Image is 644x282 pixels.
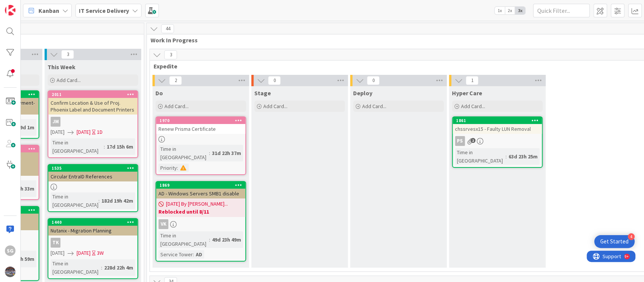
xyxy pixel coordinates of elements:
span: 3 [164,50,177,59]
div: PS [453,136,542,146]
div: Circular EntraID References [48,172,137,181]
span: : [177,164,178,172]
span: 2x [505,7,515,14]
div: 1440 [48,219,137,226]
span: : [193,250,194,259]
span: Support [16,1,34,10]
div: VK [156,219,245,229]
span: : [506,152,507,161]
span: 1 [466,76,478,85]
div: Time in [GEOGRAPHIC_DATA] [51,138,104,155]
a: 1440Nutanix - Migration PlanningTK[DATE][DATE]3WTime in [GEOGRAPHIC_DATA]:228d 22h 4m [48,218,138,279]
div: AD [194,250,204,259]
div: AD - Windows Servers SMB1 disable [156,189,245,198]
div: 1970Renew Prisma Certificate [156,117,245,134]
div: 1D [97,128,103,136]
div: Nutanix - Migration Planning [48,226,137,236]
span: Add Card... [461,103,485,110]
div: PS [455,136,465,146]
div: Time in [GEOGRAPHIC_DATA] [51,259,101,276]
b: Reblocked until 8/11 [158,208,243,215]
div: chssrvesx15 - Faulty LUN Removal [453,124,542,134]
div: 2011 [52,92,137,97]
span: Stage [254,89,271,97]
div: 1869 [156,182,245,189]
span: Do [155,89,163,97]
span: 0 [367,76,380,85]
div: Time in [GEOGRAPHIC_DATA] [51,192,98,209]
span: Add Card... [164,103,189,110]
span: 44 [161,24,174,33]
a: 1869AD - Windows Servers SMB1 disable[DATE] By [PERSON_NAME]...Reblocked until 8/11VKTime in [GEO... [155,181,246,262]
div: 1861chssrvesx15 - Faulty LUN Removal [453,117,542,134]
div: Time in [GEOGRAPHIC_DATA] [158,231,209,248]
div: 31d 22h 37m [210,149,243,157]
span: 3x [515,7,525,14]
div: 1869AD - Windows Servers SMB1 disable [156,182,245,198]
div: JM [48,117,137,127]
div: 1869 [160,183,245,188]
span: 2 [169,76,182,85]
a: 1535Circular EntraID ReferencesTime in [GEOGRAPHIC_DATA]:182d 19h 42m [48,164,138,212]
span: : [104,143,105,151]
div: Confirm Location & Use of Proj. Phoenix Label and Document Printers [48,98,137,115]
span: [DATE] By [PERSON_NAME]... [166,200,228,208]
div: Service Tower [158,250,193,259]
b: IT Service Delivery [79,7,129,14]
span: [DATE] [51,128,65,136]
div: 1440 [52,220,137,225]
span: [DATE] [77,249,91,257]
input: Quick Filter... [533,4,590,17]
span: : [101,263,102,272]
span: This Week [48,63,75,71]
div: 1535 [52,166,137,171]
span: 3 [61,50,74,59]
div: JM [51,117,60,127]
a: 2011Confirm Location & Use of Proj. Phoenix Label and Document PrintersJM[DATE][DATE]1DTime in [G... [48,90,138,158]
span: 1x [495,7,505,14]
div: 1970 [156,117,245,124]
div: Time in [GEOGRAPHIC_DATA] [455,148,506,165]
img: avatar [5,267,15,277]
div: 1861 [456,118,542,123]
div: sg [5,245,15,256]
div: 228d 22h 4m [102,263,135,272]
span: Add Card... [263,103,287,110]
div: 49d 23h 49m [210,236,243,244]
div: Open Get Started checklist, remaining modules: 4 [594,235,635,248]
div: Priority [158,164,177,172]
div: 1970 [160,118,245,123]
a: 1970Renew Prisma CertificateTime in [GEOGRAPHIC_DATA]:31d 22h 37mPriority: [155,116,246,175]
div: VK [158,219,168,229]
div: 9+ [38,3,42,9]
span: Deploy [353,89,372,97]
div: 3W [97,249,104,257]
div: Time in [GEOGRAPHIC_DATA] [158,145,209,161]
div: Renew Prisma Certificate [156,124,245,134]
div: 182d 19h 42m [100,197,135,205]
span: 2 [470,138,475,143]
span: 0 [268,76,281,85]
div: Get Started [600,238,629,245]
span: Add Card... [57,77,81,84]
div: 1535 [48,165,137,172]
div: 2011Confirm Location & Use of Proj. Phoenix Label and Document Printers [48,91,137,115]
div: 4 [628,233,635,240]
span: [DATE] [77,128,91,136]
div: TK [48,238,137,248]
div: 1535Circular EntraID References [48,165,137,181]
div: 49d 1m [15,123,36,132]
div: 17d 15h 6m [105,143,135,151]
span: : [209,236,210,244]
span: [DATE] [51,249,65,257]
div: TK [51,238,60,248]
span: : [98,197,100,205]
span: : [209,149,210,157]
span: Kanban [38,6,59,15]
div: 63d 23h 25m [507,152,539,161]
a: 1861chssrvesx15 - Faulty LUN RemovalPSTime in [GEOGRAPHIC_DATA]:63d 23h 25m [452,116,543,168]
div: 2011 [48,91,137,98]
span: Add Card... [362,103,386,110]
span: Hyper Care [452,89,482,97]
img: Visit kanbanzone.com [5,5,15,15]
